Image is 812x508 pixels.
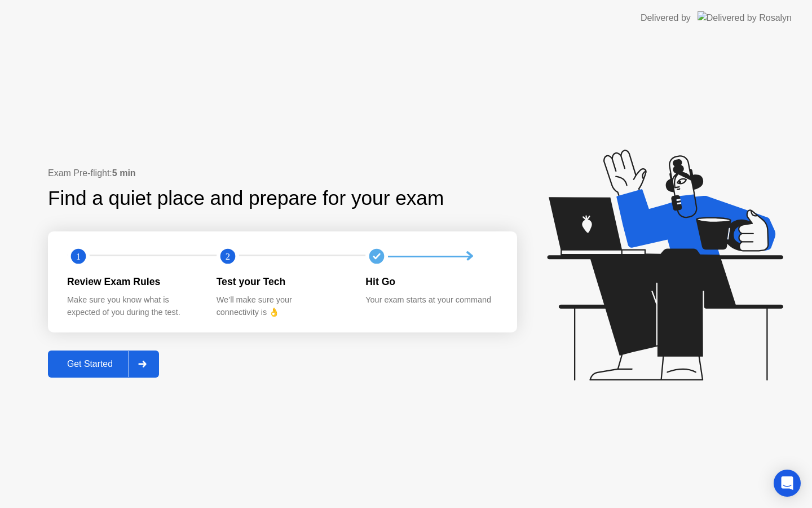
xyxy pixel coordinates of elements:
[76,251,81,262] text: 1
[774,470,801,497] div: Open Intercom Messenger
[698,11,792,24] img: Delivered by Rosalyn
[67,294,198,318] div: Make sure you know what is expected of you during the test.
[67,274,198,289] div: Review Exam Rules
[48,351,159,378] button: Get Started
[365,294,497,306] div: Your exam starts at your command
[112,168,136,178] b: 5 min
[48,167,517,180] div: Exam Pre-flight:
[641,11,691,25] div: Delivered by
[217,274,348,289] div: Test your Tech
[226,251,230,262] text: 2
[217,294,348,318] div: We’ll make sure your connectivity is 👌
[365,274,497,289] div: Hit Go
[48,183,445,213] div: Find a quiet place and prepare for your exam
[51,359,129,369] div: Get Started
